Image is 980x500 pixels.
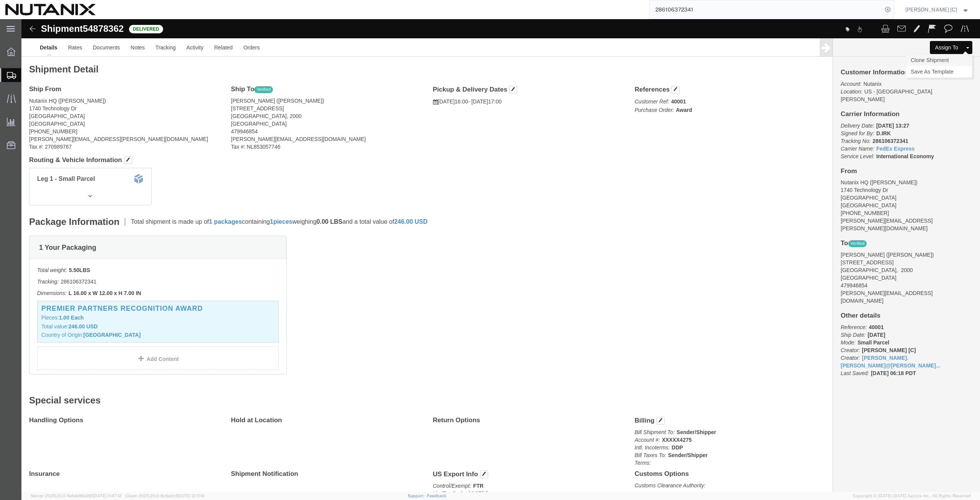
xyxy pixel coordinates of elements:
span: [DATE] 12:11:14 [177,493,204,498]
span: Client: 2025.20.0-8c6e0cf [125,493,204,498]
iframe: FS Legacy Container [21,19,980,492]
span: Arthur Campos [C] [905,5,957,14]
span: Server: 2025.20.0-5efa686e39f [31,493,122,498]
button: [PERSON_NAME] [C] [905,5,970,14]
input: Search for shipment number, reference number [650,0,882,19]
img: logo [5,4,96,15]
a: Support [408,493,427,498]
a: Feedback [427,493,446,498]
span: Copyright © [DATE]-[DATE] Agistix Inc., All Rights Reserved [853,493,971,499]
span: [DATE] 11:47:12 [93,493,122,498]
